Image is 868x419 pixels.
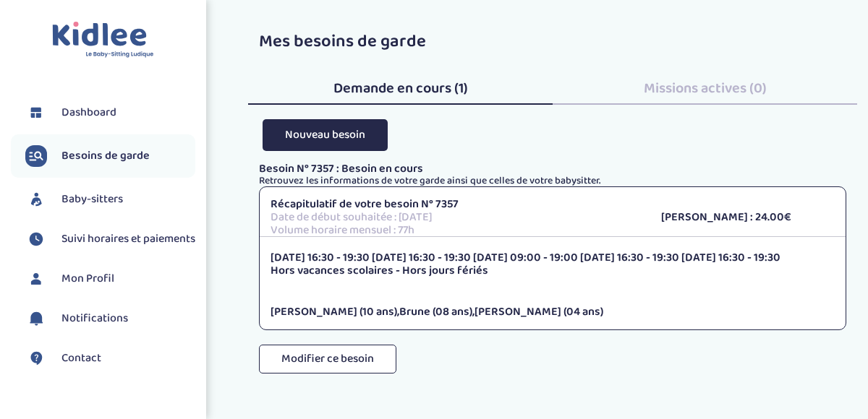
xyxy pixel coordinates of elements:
[271,224,639,237] p: Volume horaire mensuel : 77h
[25,228,47,250] img: suivihoraire.svg
[61,191,123,208] span: Baby-sitters
[259,345,396,373] button: Modifier ce besoin
[271,264,835,277] p: Hors vacances scolaires - Hors jours fériés
[271,198,639,211] p: Récapitulatif de votre besoin N° 7357
[61,230,195,248] span: Suivi horaires et paiements
[61,270,114,288] span: Mon Profil
[25,189,47,210] img: babysitters.svg
[25,308,47,329] img: notification.svg
[271,303,397,321] span: [PERSON_NAME] (10 ans)
[271,251,835,264] p: [DATE] 16:30 - 19:30 [DATE] 16:30 - 19:30 [DATE] 09:00 - 19:00 [DATE] 16:30 - 19:30 [DATE] 16:30 ...
[263,119,388,150] button: Nouveau besoin
[25,145,47,167] img: besoin.svg
[333,77,468,100] span: Demande en cours (1)
[25,102,195,124] a: Dashboard
[25,347,195,369] a: Contact
[644,77,767,100] span: Missions actives (0)
[61,350,101,367] span: Contact
[475,303,603,321] span: [PERSON_NAME] (04 ans)
[52,22,154,59] img: logo.svg
[271,211,639,224] p: Date de début souhaitée : [DATE]
[25,268,47,290] img: profil.svg
[259,358,396,386] a: Modifier ce besoin
[25,347,47,369] img: contact.svg
[25,145,195,167] a: Besoins de garde
[661,211,835,224] p: [PERSON_NAME] : 24.00€
[25,189,195,210] a: Baby-sitters
[259,163,846,176] p: Besoin N° 7357 : Besoin en cours
[259,176,846,186] p: Retrouvez les informations de votre garde ainsi que celles de votre babysitter.
[259,27,426,56] span: Mes besoins de garde
[61,310,128,327] span: Notifications
[25,308,195,329] a: Notifications
[25,102,47,124] img: dashboard.svg
[399,303,472,321] span: Brune (08 ans)
[61,147,150,165] span: Besoins de garde
[61,104,116,121] span: Dashboard
[25,228,195,250] a: Suivi horaires et paiements
[25,268,195,290] a: Mon Profil
[271,306,835,319] p: , ,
